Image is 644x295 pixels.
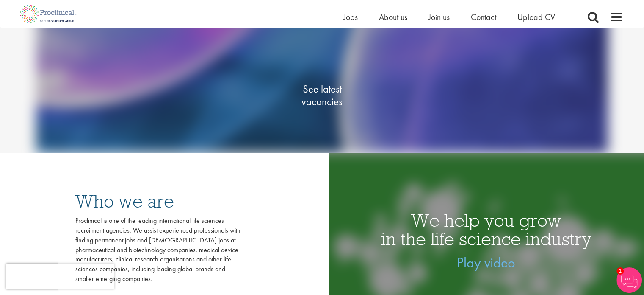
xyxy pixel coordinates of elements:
[75,192,240,211] h3: Who we are
[616,267,624,275] span: 1
[75,216,240,284] div: Proclinical is one of the leading international life sciences recruitment agencies. We assist exp...
[280,49,365,142] a: See latestvacancies
[517,11,555,22] a: Upload CV
[471,11,496,22] a: Contact
[280,83,365,108] span: See latest vacancies
[428,11,450,22] a: Join us
[616,267,642,293] img: Chatbot
[343,11,358,22] a: Jobs
[457,253,515,272] a: Play video
[6,264,114,289] iframe: reCAPTCHA
[379,11,407,22] a: About us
